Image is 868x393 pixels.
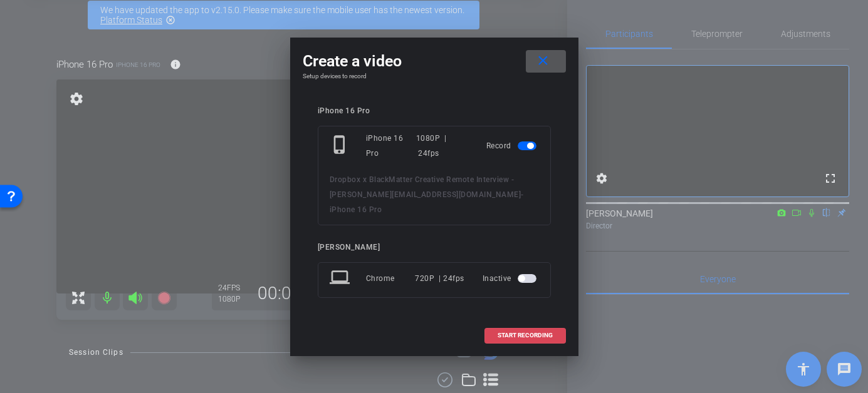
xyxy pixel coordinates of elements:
[366,267,416,290] div: Chrome
[330,175,521,199] span: Dropbox x BlackMatter Creative Remote Interview - [PERSON_NAME][EMAIL_ADDRESS][DOMAIN_NAME]
[330,205,382,214] span: iPhone 16 Pro
[498,332,553,339] span: START RECORDING
[483,267,539,290] div: Inactive
[416,131,468,161] div: 1080P | 24fps
[303,73,566,80] h4: Setup devices to record
[521,190,524,199] span: -
[366,131,416,161] div: iPhone 16 Pro
[303,50,566,73] div: Create a video
[415,267,464,290] div: 720P | 24fps
[330,267,352,290] mat-icon: laptop
[330,135,352,157] mat-icon: phone_iphone
[318,243,551,252] div: [PERSON_NAME]
[486,131,539,161] div: Record
[535,53,551,69] mat-icon: close
[484,328,566,344] button: START RECORDING
[318,106,551,116] div: iPhone 16 Pro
